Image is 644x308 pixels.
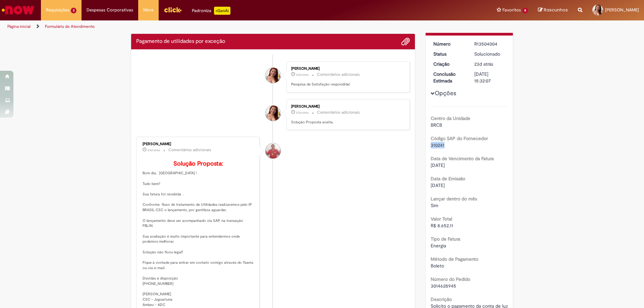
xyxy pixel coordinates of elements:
[428,51,470,57] dt: Status
[291,82,403,87] p: Pesquisa de Satisfação respondida!
[431,182,445,188] span: [DATE]
[431,216,452,222] b: Valor Total
[296,111,309,115] time: 09/09/2025 09:38:06
[136,39,225,45] h2: Pagamento de utilidades por exceção Histórico de tíquete
[143,7,154,13] span: More
[428,61,470,67] dt: Criação
[474,41,505,47] div: R13504004
[474,71,505,84] div: [DATE] 15:32:07
[431,162,445,168] span: [DATE]
[431,135,488,141] b: Código SAP do Fornecedor
[1,3,35,17] img: ServiceNow
[431,263,444,269] span: Boleto
[431,256,478,262] b: Método de Pagamento
[291,120,403,125] p: Solução Proposta aceita.
[296,111,309,115] span: 23d atrás
[502,7,521,13] span: Favoritos
[296,73,309,77] span: 23d atrás
[431,142,444,148] span: 310241
[522,8,528,13] span: 8
[474,61,493,67] span: 23d atrás
[431,243,446,249] span: Energia
[46,7,69,13] span: Requisições
[474,61,493,67] time: 09/09/2025 08:45:10
[431,176,465,182] b: Data de Emissão
[5,20,424,33] ul: Trilhas de página
[265,106,281,121] div: Taissa Giovanna Melquiades Soares
[265,143,281,159] div: Erik Emanuel Dos Santos Lino
[45,24,95,29] a: Formulário de Atendimento
[143,161,254,307] p: Bom dia, [GEOGRAPHIC_DATA] ! Tudo bem? Sua fatura foi recebida . Conforme fluxo de tratamento de ...
[431,283,456,289] span: 3014628945
[474,61,505,67] div: 09/09/2025 08:45:10
[192,7,230,15] div: Padroniza
[143,142,254,146] div: [PERSON_NAME]
[474,51,505,57] div: Solucionado
[87,7,133,13] span: Despesas Corporativas
[544,7,568,13] span: Rascunhos
[431,276,470,282] b: Número do Pedido
[431,202,438,208] span: Sim
[7,24,31,29] a: Página inicial
[291,67,403,71] div: [PERSON_NAME]
[265,68,281,83] div: Taissa Giovanna Melquiades Soares
[431,115,470,121] b: Centro da Unidade
[71,8,76,13] span: 3
[214,7,230,15] p: +GenAi
[296,73,309,77] time: 09/09/2025 09:38:13
[317,72,360,77] small: Comentários adicionais
[401,37,410,46] button: Adicionar anexos
[431,122,442,128] span: BRCB
[431,236,460,242] b: Tipo de Fatura
[168,147,211,153] small: Comentários adicionais
[317,110,360,115] small: Comentários adicionais
[148,148,160,152] time: 09/09/2025 09:05:59
[173,160,223,168] b: Solução Proposta:
[605,7,639,13] span: [PERSON_NAME]
[291,105,403,109] div: [PERSON_NAME]
[431,296,452,302] b: Descrição
[431,223,453,229] span: R$ 8.652,11
[538,7,568,13] a: Rascunhos
[431,156,494,162] b: Data de Vencimento da Fatura
[148,148,160,152] span: 23d atrás
[428,71,470,84] dt: Conclusão Estimada
[431,196,477,202] b: Lançar dentro do mês
[164,5,182,15] img: click_logo_yellow_360x200.png
[428,41,470,47] dt: Número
